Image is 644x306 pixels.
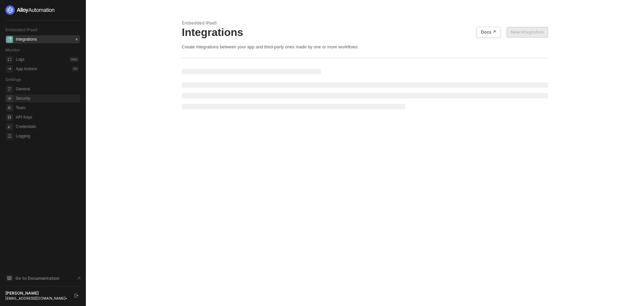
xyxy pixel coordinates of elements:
[5,5,80,15] a: logo
[6,86,13,93] span: general
[16,66,37,72] div: App Actions
[16,94,79,102] span: Security
[6,95,13,102] span: security
[481,30,496,35] div: Docs ↗
[16,132,79,140] span: Logging
[16,123,79,131] span: Credentials
[5,27,38,32] span: Embedded iPaaS
[5,296,68,301] div: [EMAIL_ADDRESS][DOMAIN_NAME] •
[6,56,13,63] span: icon-logs
[16,113,79,121] span: API Keys
[15,275,59,281] span: Go to Documentation
[6,275,13,281] span: documentation
[16,37,37,42] div: Integrations
[6,65,13,73] span: icon-app-actions
[5,47,20,52] span: Monitor
[74,37,79,42] div: 6
[6,123,13,130] span: credentials
[477,27,500,38] button: Docs ↗
[5,274,80,282] a: Knowledge Base
[74,294,78,298] span: logout
[6,114,13,121] span: api-key
[72,66,79,72] div: 0 %
[6,104,13,112] span: team
[182,44,548,50] div: Create integrations between your app and third-party ones made by one or more workflows.
[69,57,79,62] div: 3062
[6,133,13,140] span: logging
[75,275,82,282] span: document-arrow
[5,77,21,82] span: Settings
[16,85,79,93] span: General
[16,104,79,112] span: Team
[506,27,548,38] button: New Integration
[5,5,55,15] img: logo
[182,26,548,39] div: Integrations
[182,20,548,26] div: Embedded iPaaS
[6,36,13,43] span: integrations
[16,57,24,62] div: Logs
[5,291,68,296] div: [PERSON_NAME]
